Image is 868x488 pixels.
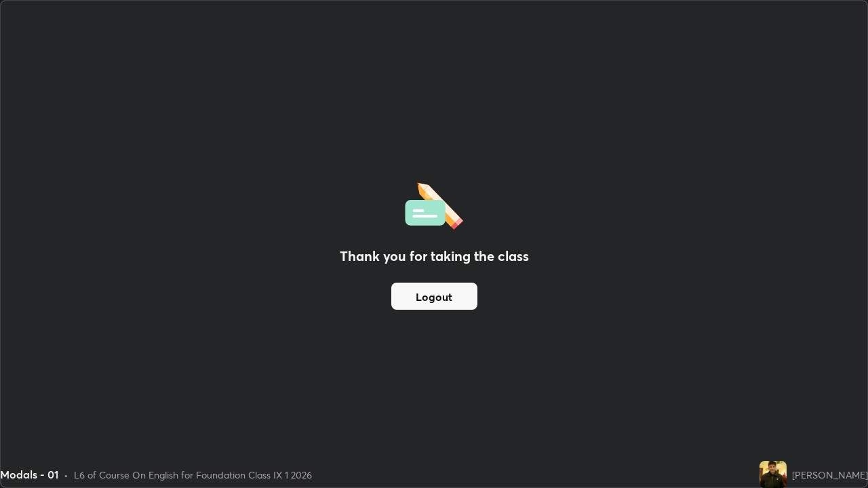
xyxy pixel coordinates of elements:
div: • [64,468,68,482]
h2: Thank you for taking the class [340,246,529,266]
img: offlineFeedback.1438e8b3.svg [405,178,463,230]
div: L6 of Course On English for Foundation Class IX 1 2026 [74,468,312,482]
button: Logout [391,283,477,310]
div: [PERSON_NAME] [792,468,868,482]
img: 2ac7c97e948e40f994bf223dccd011e9.jpg [759,461,787,488]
